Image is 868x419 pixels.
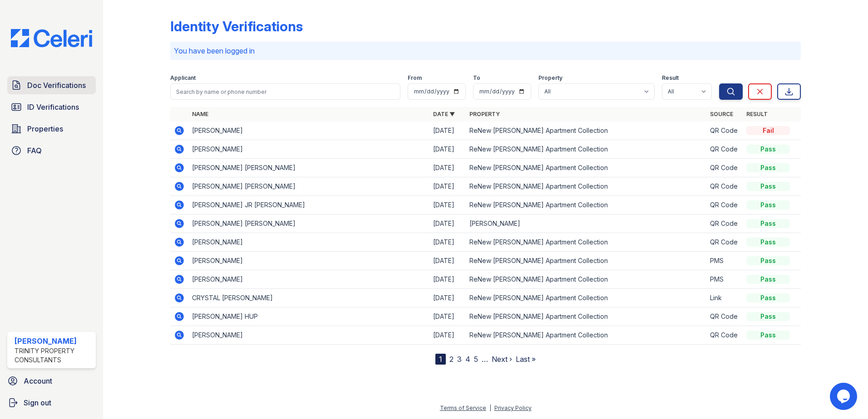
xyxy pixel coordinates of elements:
td: QR Code [706,233,743,252]
a: Next › [492,355,512,364]
td: ReNew [PERSON_NAME] Apartment Collection [466,233,707,252]
label: Applicant [170,74,196,82]
td: QR Code [706,196,743,214]
td: QR Code [706,307,743,326]
td: ReNew [PERSON_NAME] Apartment Collection [466,177,707,196]
a: Date ▼ [433,111,455,117]
td: [PERSON_NAME] [PERSON_NAME] [188,177,429,196]
a: ID Verifications [7,98,96,116]
td: ReNew [PERSON_NAME] Apartment Collection [466,326,707,345]
td: [PERSON_NAME] [466,214,707,233]
a: 5 [474,355,478,364]
td: QR Code [706,214,743,233]
a: 3 [457,355,462,364]
td: ReNew [PERSON_NAME] Apartment Collection [466,140,707,159]
a: Terms of Service [440,404,486,411]
a: Property [469,111,500,117]
td: QR Code [706,159,743,177]
td: [DATE] [429,326,466,345]
td: [PERSON_NAME] [188,252,429,270]
td: [PERSON_NAME] [188,326,429,345]
span: … [482,354,488,365]
img: CE_Logo_Blue-a8612792a0a2168367f1c8372b55b34899dd931a85d93a1a3d3e32e68fde9ad4.png [4,29,99,47]
td: QR Code [706,177,743,196]
td: [DATE] [429,122,466,140]
div: Pass [746,145,790,154]
div: Pass [746,275,790,284]
td: [PERSON_NAME] JR [PERSON_NAME] [188,196,429,214]
td: ReNew [PERSON_NAME] Apartment Collection [466,270,707,289]
label: To [473,74,480,82]
span: Account [24,375,52,386]
td: PMS [706,252,743,270]
td: [PERSON_NAME] HUP [188,307,429,326]
td: PMS [706,270,743,289]
span: Sign out [24,397,51,408]
td: [PERSON_NAME] [PERSON_NAME] [188,214,429,233]
td: [DATE] [429,233,466,252]
span: ID Verifications [27,102,79,112]
td: [DATE] [429,270,466,289]
td: [DATE] [429,252,466,270]
div: Pass [746,219,790,228]
div: | [489,404,491,411]
span: Doc Verifications [27,80,86,91]
td: ReNew [PERSON_NAME] Apartment Collection [466,307,707,326]
input: Search by name or phone number [170,83,400,100]
td: [DATE] [429,289,466,307]
a: Source [710,111,733,117]
div: Pass [746,312,790,321]
td: QR Code [706,122,743,140]
td: [DATE] [429,140,466,159]
div: [PERSON_NAME] [15,336,92,346]
label: Property [538,74,562,82]
a: 4 [465,355,470,364]
a: Result [746,111,768,117]
div: Pass [746,238,790,247]
td: [DATE] [429,196,466,214]
div: 1 [435,354,446,365]
td: ReNew [PERSON_NAME] Apartment Collection [466,196,707,214]
td: [DATE] [429,307,466,326]
div: Trinity Property Consultants [15,346,92,365]
a: Last » [516,355,536,364]
iframe: chat widget [830,383,859,410]
div: Identity Verifications [170,18,303,34]
td: [PERSON_NAME] [188,140,429,159]
div: Pass [746,331,790,340]
td: [DATE] [429,159,466,177]
a: Sign out [4,394,99,412]
p: You have been logged in [174,45,797,56]
div: Fail [746,126,790,135]
td: [PERSON_NAME] [188,270,429,289]
td: [PERSON_NAME] [PERSON_NAME] [188,159,429,177]
td: ReNew [PERSON_NAME] Apartment Collection [466,122,707,140]
td: QR Code [706,326,743,345]
td: ReNew [PERSON_NAME] Apartment Collection [466,289,707,307]
a: Name [192,111,208,117]
div: Pass [746,256,790,265]
a: Account [4,372,99,390]
a: FAQ [7,141,96,160]
td: [PERSON_NAME] [188,122,429,140]
td: QR Code [706,140,743,159]
div: Pass [746,200,790,209]
a: 2 [449,355,454,364]
span: FAQ [27,145,42,156]
label: From [408,74,422,82]
div: Pass [746,182,790,191]
div: Pass [746,293,790,302]
td: ReNew [PERSON_NAME] Apartment Collection [466,159,707,177]
td: Link [706,289,743,307]
td: [PERSON_NAME] [188,233,429,252]
span: Properties [27,123,63,134]
a: Doc Verifications [7,76,96,94]
a: Privacy Policy [494,404,532,411]
label: Result [662,74,679,82]
td: CRYSTAL [PERSON_NAME] [188,289,429,307]
div: Pass [746,163,790,172]
td: ReNew [PERSON_NAME] Apartment Collection [466,252,707,270]
td: [DATE] [429,177,466,196]
a: Properties [7,120,96,138]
